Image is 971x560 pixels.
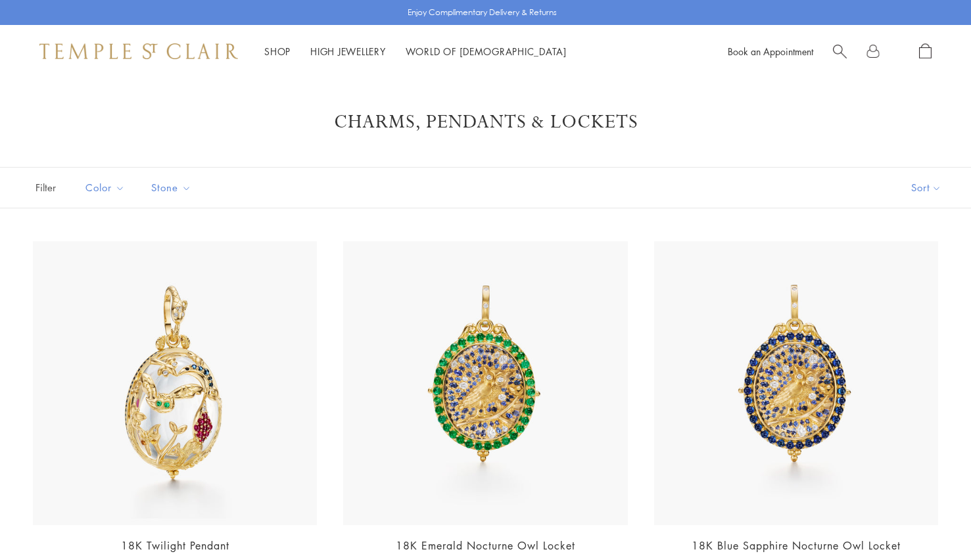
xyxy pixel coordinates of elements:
[33,241,317,525] img: 18K Twilight Pendant
[919,43,932,60] a: Open Shopping Bag
[121,538,229,553] a: 18K Twilight Pendant
[408,6,557,19] p: Enjoy Complimentary Delivery & Returns
[343,241,627,525] img: 18K Emerald Nocturne Owl Locket
[728,45,813,58] a: Book an Appointment
[833,43,847,60] a: Search
[654,241,938,525] img: 18K Blue Sapphire Nocturne Owl Locket
[406,45,567,58] a: World of [DEMOGRAPHIC_DATA]World of [DEMOGRAPHIC_DATA]
[692,538,901,553] a: 18K Blue Sapphire Nocturne Owl Locket
[310,45,386,58] a: High JewelleryHigh Jewellery
[145,179,201,196] span: Stone
[141,173,201,202] button: Stone
[264,45,291,58] a: ShopShop
[79,179,135,196] span: Color
[76,173,135,202] button: Color
[264,43,567,60] nav: Main navigation
[39,43,238,59] img: Temple St. Clair
[396,538,575,553] a: 18K Emerald Nocturne Owl Locket
[53,110,918,134] h1: Charms, Pendants & Lockets
[882,168,971,208] button: Show sort by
